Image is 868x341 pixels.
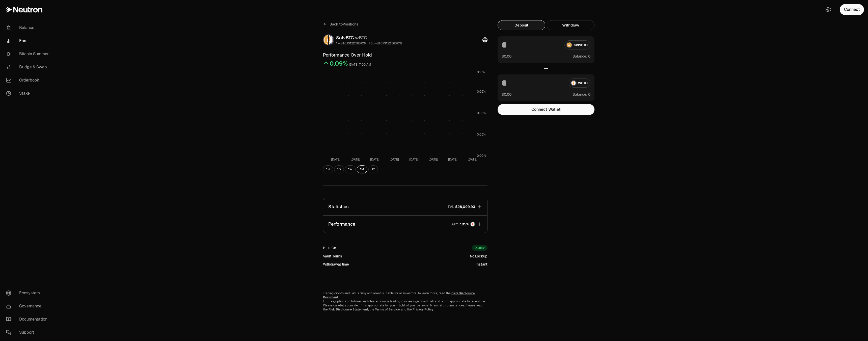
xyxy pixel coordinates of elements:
button: Deposit [498,20,545,30]
img: NTRN [471,222,475,226]
div: Vault Terms [323,254,342,259]
button: PerformanceAPYNTRN [323,216,487,233]
button: $0.00 [502,54,511,59]
div: No Lockup [470,254,487,259]
a: Earn [2,34,55,47]
span: Balance: [573,54,587,59]
tspan: 0.03% [477,133,486,137]
img: SolvBTC Logo [323,35,328,45]
tspan: 0.08% [477,90,486,94]
tspan: 0.00% [477,154,486,158]
button: $0.00 [502,92,511,97]
button: 1H [323,165,333,173]
button: 1Y [368,165,378,173]
button: 1W [345,165,356,173]
button: 1D [334,165,344,173]
div: 0.09% [330,60,348,68]
a: Privacy Policy [413,307,433,311]
button: StatisticsTVL$28,099.93 [323,198,487,215]
img: wBTC Logo [329,35,334,45]
p: Trading crypto and Defi is risky and aren't suitable for all investors. To learn more, read the . [323,291,487,299]
tspan: [DATE] [331,158,340,162]
a: Governance [2,300,55,313]
button: Connect [840,4,864,15]
div: Built On [323,245,336,250]
a: Orderbook [2,74,55,87]
button: Connect Wallet [498,104,594,115]
div: Instant [476,262,487,267]
a: Bitcoin Summer [2,47,55,61]
div: 1 wBTC ($122,368.03) = 1 SolvBTC ($122,368.03) [336,41,402,45]
a: Documentation [2,313,55,326]
p: Futures, options on futures and cleared swaps trading involves significant risk and is not approp... [323,299,487,311]
a: Terms of Service [375,307,400,311]
span: wBTC [355,35,367,41]
tspan: [DATE] [429,158,438,162]
h3: Performance Over Hold [323,51,487,59]
tspan: [DATE] [409,158,419,162]
p: APY [451,222,458,227]
a: DeFi Disclosure Document [323,291,475,299]
a: Stake [2,87,55,100]
div: SolvBTC [336,34,402,41]
span: Balance: [573,92,587,97]
tspan: [DATE] [351,158,360,162]
tspan: [DATE] [468,158,477,162]
p: TVL [448,204,454,209]
div: Duality [472,245,487,251]
a: Risk Disclosure Statement [329,307,368,311]
a: Balance [2,21,55,34]
tspan: [DATE] [390,158,399,162]
p: Performance [328,221,355,228]
tspan: [DATE] [370,158,379,162]
button: Withdraw [547,20,594,30]
tspan: 0.10% [477,70,485,74]
div: Withdrawal time [323,262,349,267]
p: Statistics [328,203,349,210]
button: NTRN [459,222,475,227]
div: [DATE] 7:00 AM [349,62,371,68]
span: Back to Positions [330,22,358,27]
a: Ecosystem [2,286,55,300]
button: 1M [357,165,367,173]
a: Bridge & Swap [2,61,55,74]
tspan: [DATE] [448,158,457,162]
span: $28,099.93 [455,204,475,209]
tspan: 0.05% [477,111,486,115]
a: Back toPositions [323,20,358,28]
a: Support [2,326,55,339]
